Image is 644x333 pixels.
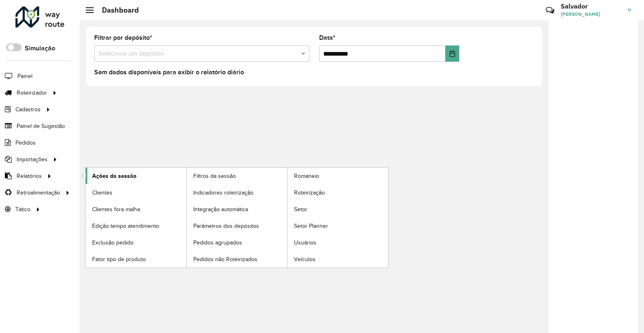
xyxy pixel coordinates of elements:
a: Pedidos agrupados [187,234,287,251]
span: Usuários [294,238,316,247]
a: Clientes fora malha [86,201,186,217]
span: Pedidos agrupados [193,238,242,247]
a: Exclusão pedido [86,234,186,251]
span: Setor [294,205,307,214]
span: Roteirizador [17,89,47,97]
span: Painel de Sugestão [17,122,65,130]
span: Relatórios [17,172,42,180]
a: Roteirização [287,184,388,201]
a: Veículos [287,251,388,267]
span: Importações [17,155,48,164]
span: Roteirização [294,188,325,197]
span: Ações da sessão [92,172,136,180]
span: Setor Planner [294,222,328,230]
span: [PERSON_NAME] [561,11,622,18]
a: Indicadores roteirização [187,184,287,201]
span: Indicadores roteirização [193,188,253,197]
span: Pedidos não Roteirizados [193,255,257,264]
a: Romaneio [287,168,388,184]
a: Integração automática [187,201,287,217]
label: Sem dados disponíveis para exibir o relatório diário [94,67,244,77]
span: Clientes fora malha [92,205,140,214]
a: Parâmetros dos depósitos [187,218,287,234]
span: Parâmetros dos depósitos [193,222,259,230]
a: Edição tempo atendimento [86,218,186,234]
a: Ações da sessão [86,168,186,184]
span: Romaneio [294,172,319,180]
span: Pedidos [15,138,36,147]
label: Simulação [25,43,55,53]
label: Filtrar por depósito [94,33,152,43]
a: Pedidos não Roteirizados [187,251,287,267]
button: Choose Date [445,45,459,62]
a: Clientes [86,184,186,201]
a: Contato Rápido [541,2,559,19]
h2: Dashboard [94,6,139,15]
a: Filtros da sessão [187,168,287,184]
span: Integração automática [193,205,248,214]
span: Cadastros [15,105,41,114]
label: Data [319,33,335,43]
a: Setor Planner [287,218,388,234]
span: Veículos [294,255,316,264]
h3: Salvador [561,2,622,10]
span: Filtros da sessão [193,172,236,180]
span: Edição tempo atendimento [92,222,159,230]
a: Fator tipo de produto [86,251,186,267]
a: Usuários [287,234,388,251]
span: Painel [17,72,32,80]
span: Retroalimentação [17,188,60,197]
span: Fator tipo de produto [92,255,146,264]
span: Clientes [92,188,112,197]
span: Exclusão pedido [92,238,134,247]
a: Setor [287,201,388,217]
span: Tático [15,205,30,214]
